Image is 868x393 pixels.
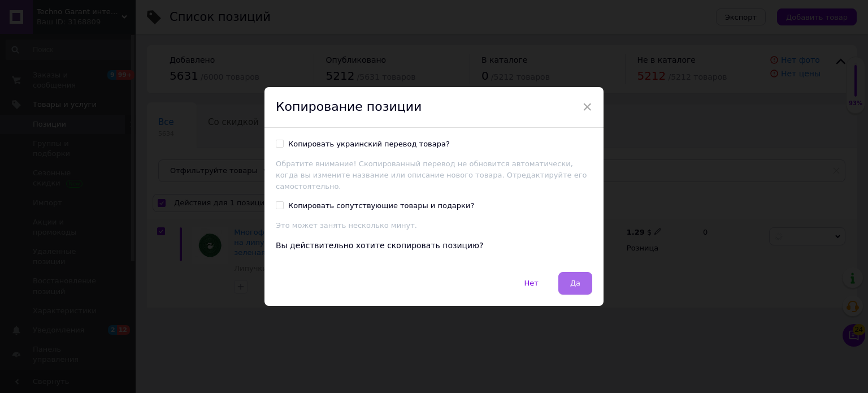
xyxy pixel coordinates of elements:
[558,272,592,295] button: Да
[276,100,422,114] span: Копирование позиции
[513,272,550,295] button: Нет
[276,240,592,252] div: Вы действительно хотите скопировать позицию?
[276,159,587,190] span: Обратите внимание! Скопированный перевод не обновится автоматически, когда вы измените название и...
[276,221,417,230] span: Это может занять несколько минут.
[288,139,450,149] div: Копировать украинский перевод товара?
[524,279,539,287] span: Нет
[570,279,580,287] span: Да
[582,97,592,116] span: ×
[288,201,474,211] div: Копировать сопутствующие товары и подарки?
